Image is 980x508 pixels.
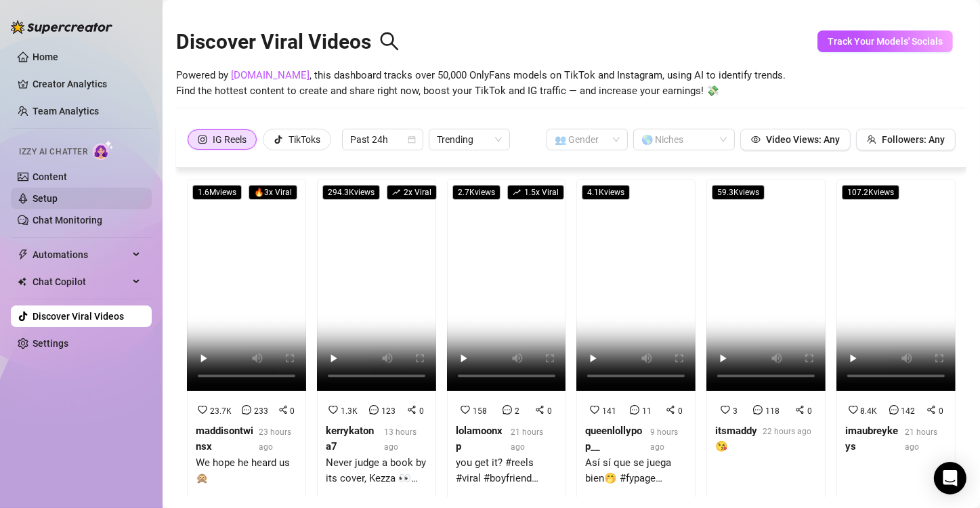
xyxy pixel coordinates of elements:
[249,185,297,200] span: 🔥 3 x Viral
[176,29,400,55] h2: Discover Viral Videos
[861,406,878,416] span: 8.4K
[322,185,380,200] span: 294.3K views
[882,134,945,145] span: Followers: Any
[715,439,811,455] div: 😘
[473,406,487,416] span: 158
[934,462,966,494] div: Open Intercom Messenger
[751,135,761,144] span: eye
[18,277,26,287] img: Chat Copilot
[328,405,338,415] span: heart
[706,179,826,506] a: 59.3Kviews31180itsmaddy22 hours ago😘
[905,427,937,452] span: 21 hours ago
[326,425,374,453] strong: kerrykatona7
[461,405,470,415] span: heart
[602,406,616,416] span: 141
[836,179,956,506] a: 107.2Kviews8.4K1420imaubreykeys21 hours ago
[547,406,552,416] span: 0
[642,406,652,416] span: 11
[242,405,251,415] span: message
[535,405,545,415] span: share-alt
[254,406,268,416] span: 233
[278,405,288,415] span: share-alt
[231,69,310,81] a: [DOMAIN_NAME]
[33,171,67,182] a: Content
[379,31,400,51] span: search
[187,179,306,506] a: 1.6Mviews🔥3x Viral23.7K2330maddisontwinsx23 hours agoWe hope he heard us 🙊
[33,73,141,95] a: Creator Analytics
[196,455,297,487] div: We hope he heard us 🙊
[384,427,417,452] span: 13 hours ago
[452,185,500,200] span: 2.7K views
[740,129,851,150] button: Video Views: Any
[11,20,112,34] img: logo-BBDzfeDw.svg
[369,405,379,415] span: message
[387,185,437,200] span: 2 x Viral
[889,405,899,415] span: message
[456,455,557,487] div: you get it? #reels #viral #boyfriend #pretty #trending #fyp #girlfriend #foryoupage #girlpower
[856,129,956,150] button: Followers: Any
[213,129,247,150] div: IG Reels
[849,405,858,415] span: heart
[33,338,68,349] a: Settings
[766,134,840,145] span: Video Views: Any
[456,425,503,453] strong: lolamoonxp
[18,249,28,260] span: thunderbolt
[19,146,87,158] span: Izzy AI Chatter
[198,135,207,144] span: instagram
[33,51,58,62] a: Home
[576,179,696,506] a: 4.1Kviews141110queenlollypop__9 hours agoAsí sí que se juega bien🤭 #fypage #reels #fypシ #parati #...
[176,68,786,100] span: Powered by , this dashboard tracks over 50,000 OnlyFans models on TikTok and Instagram, using AI ...
[437,129,502,150] span: Trending
[582,185,630,200] span: 4.1K views
[326,455,427,487] div: Never judge a book by its cover, Kezza 👀 #CelebsGoDating, 9pm on E4 ✨
[507,185,564,200] span: 1.5 x Viral
[712,185,765,200] span: 59.3K views
[392,188,400,196] span: rise
[198,405,207,415] span: heart
[419,406,424,416] span: 0
[33,311,124,322] a: Discover Viral Videos
[317,179,436,506] a: 294.3Kviewsrise2x Viral1.3K1230kerrykatona713 hours agoNever judge a book by its cover, Kezza 👀 #...
[817,30,953,52] button: Track Your Models' Socials
[926,405,936,415] span: share-alt
[350,129,415,150] span: Past 24h
[341,406,358,416] span: 1.3K
[585,455,687,487] div: Así sí que se juega bien🤭 #fypage #reels #fypシ #parati #reelsvideo #fyp #reelsinstagram #trend #h...
[33,106,99,117] a: Team Analytics
[807,406,812,416] span: 0
[867,135,876,144] span: team
[666,405,675,415] span: share-alt
[939,406,943,416] span: 0
[721,405,730,415] span: heart
[842,185,899,200] span: 107.2K views
[210,406,232,416] span: 23.7K
[678,406,683,416] span: 0
[765,406,780,416] span: 118
[511,427,543,452] span: 21 hours ago
[795,405,805,415] span: share-alt
[828,36,943,47] span: Track Your Models' Socials
[503,405,512,415] span: message
[515,406,519,416] span: 2
[33,271,129,293] span: Chat Copilot
[274,135,283,144] span: tik-tok
[192,185,242,200] span: 1.6M views
[93,140,114,160] img: AI Chatter
[715,425,757,437] strong: itsmaddy
[513,188,521,196] span: rise
[845,425,898,453] strong: imaubreykeys
[733,406,738,416] span: 3
[196,425,253,453] strong: maddisontwinsx
[33,244,129,266] span: Automations
[763,427,811,436] span: 22 hours ago
[590,405,599,415] span: heart
[407,405,417,415] span: share-alt
[33,193,58,204] a: Setup
[408,135,416,144] span: calendar
[630,405,639,415] span: message
[259,427,291,452] span: 23 hours ago
[447,179,566,506] a: 2.7Kviewsrise1.5x Viral15820lolamoonxp21 hours agoyou get it? #reels #viral #boyfriend #pretty #t...
[33,215,102,226] a: Chat Monitoring
[585,425,642,453] strong: queenlollypop__
[753,405,763,415] span: message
